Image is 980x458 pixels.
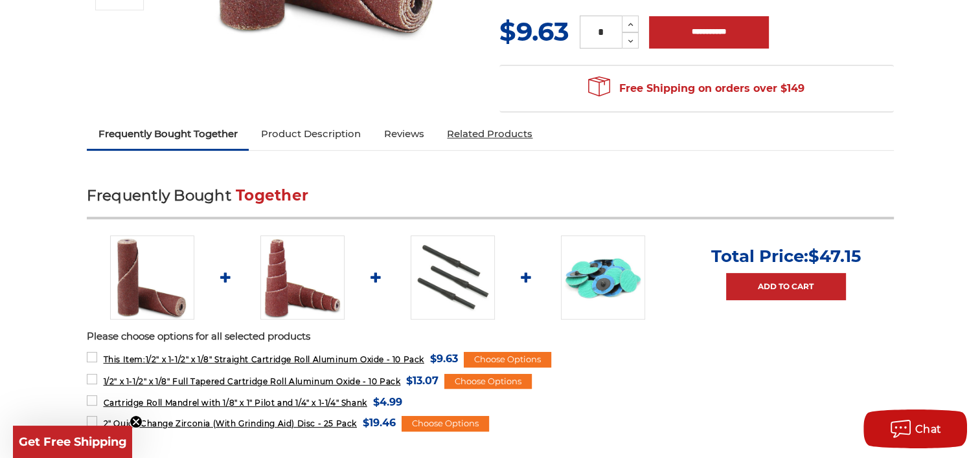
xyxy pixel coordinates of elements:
a: Reviews [372,120,435,148]
button: Close teaser [130,415,142,428]
span: Frequently Bought [87,186,231,204]
strong: This Item: [103,354,145,364]
span: Chat [915,423,942,435]
span: $19.46 [363,414,396,431]
div: Choose Options [444,374,532,389]
span: 2" Quick Change Zirconia (With Grinding Aid) Disc - 25 Pack [103,419,356,428]
span: $9.63 [430,350,458,367]
span: 1/2" x 1-1/2" x 1/8" Straight Cartridge Roll Aluminum Oxide - 10 Pack [103,354,424,364]
span: $9.63 [499,16,569,47]
div: Choose Options [402,416,489,431]
img: Cartridge Roll 1/2" x 1-1/2" x 1/8" Straight [110,235,194,320]
a: Product Description [249,120,372,148]
a: Add to Cart [726,273,846,300]
a: Frequently Bought Together [87,120,249,148]
span: $13.07 [406,372,439,389]
span: $4.99 [373,393,402,411]
span: Get Free Shipping [19,435,127,449]
div: Get Free ShippingClose teaser [13,426,132,458]
div: Choose Options [464,352,551,367]
span: Free Shipping on orders over $149 [588,76,804,102]
button: Chat [863,409,967,448]
span: Together [236,186,308,204]
a: Related Products [435,120,544,148]
p: Please choose options for all selected products [87,329,894,344]
span: Cartridge Roll Mandrel with 1/8" x 1" Pilot and 1/4" x 1-1/4" Shank [103,398,367,408]
span: $47.15 [808,246,861,267]
span: 1/2" x 1-1/2" x 1/8" Full Tapered Cartridge Roll Aluminum Oxide - 10 Pack [103,376,400,386]
p: Total Price: [711,246,861,267]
